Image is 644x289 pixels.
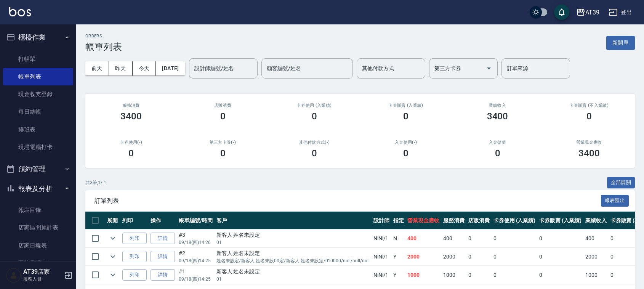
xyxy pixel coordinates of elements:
[3,85,73,103] a: 現金收支登錄
[607,177,635,189] button: 全部展開
[405,230,441,247] td: 400
[403,111,409,122] h3: 0
[177,230,215,247] td: #3
[151,233,175,244] a: 詳情
[554,5,569,20] button: save
[179,257,213,264] p: 09/18 (四) 14:25
[3,179,73,199] button: 報表及分析
[95,197,601,205] span: 訂單列表
[85,61,109,75] button: 前天
[312,111,317,122] h3: 0
[601,197,629,204] a: 報表匯出
[391,230,406,247] td: N
[492,212,538,230] th: 卡券使用 (入業績)
[23,276,62,283] p: 服務人員
[461,140,534,145] h2: 入金儲值
[107,251,119,262] button: expand row
[372,230,391,247] td: NiNi /1
[105,212,120,230] th: 展開
[492,248,538,266] td: 0
[3,121,73,138] a: 排班表
[312,148,317,159] h3: 0
[537,266,583,284] td: 0
[483,62,495,74] button: Open
[216,231,370,239] div: 新客人 姓名未設定
[606,36,635,50] button: 新開單
[391,212,406,230] th: 指定
[3,219,73,236] a: 店家區間累計表
[403,148,409,159] h3: 0
[151,251,175,263] a: 詳情
[405,212,441,230] th: 營業現金應收
[583,212,609,230] th: 業績收入
[3,103,73,120] a: 每日結帳
[466,212,492,230] th: 店販消費
[95,103,168,108] h3: 服務消費
[601,195,629,207] button: 報表匯出
[186,103,259,108] h2: 店販消費
[216,268,370,276] div: 新客人 姓名未設定
[179,239,213,246] p: 09/18 (四) 14:26
[461,103,534,108] h2: 業績收入
[215,212,372,230] th: 客戶
[3,254,73,272] a: 互助日報表
[220,111,226,122] h3: 0
[151,269,175,281] a: 詳情
[216,239,370,246] p: 01
[441,212,466,230] th: 服務消費
[85,34,122,39] h2: ORDERS
[9,7,31,16] img: Logo
[120,212,149,230] th: 列印
[186,140,259,145] h2: 第三方卡券(-)
[495,148,500,159] h3: 0
[391,248,406,266] td: Y
[573,5,602,20] button: AT39
[537,212,583,230] th: 卡券販賣 (入業績)
[278,103,351,108] h2: 卡券使用 (入業績)
[405,266,441,284] td: 1000
[405,248,441,266] td: 2000
[441,230,466,247] td: 400
[585,8,599,17] div: AT39
[466,266,492,284] td: 0
[177,212,215,230] th: 帳單編號/時間
[85,179,106,186] p: 共 3 筆, 1 / 1
[95,140,168,145] h2: 卡券使用(-)
[278,140,351,145] h2: 其他付款方式(-)
[553,103,626,108] h2: 卡券販賣 (不入業績)
[133,61,156,75] button: 今天
[3,27,73,47] button: 櫃檯作業
[109,61,133,75] button: 昨天
[3,138,73,156] a: 現場電腦打卡
[369,103,442,108] h2: 卡券販賣 (入業績)
[553,140,626,145] h2: 營業現金應收
[220,148,226,159] h3: 0
[606,39,635,46] a: 新開單
[216,257,370,264] p: 姓名未設定/新客人 姓名未設00定/新客人 姓名未設定/010000/null/null/null
[122,269,147,281] button: 列印
[372,212,391,230] th: 設計師
[120,111,142,122] h3: 3400
[128,148,134,159] h3: 0
[216,249,370,257] div: 新客人 姓名未設定
[466,248,492,266] td: 0
[441,248,466,266] td: 2000
[177,248,215,266] td: #2
[391,266,406,284] td: Y
[6,268,21,283] img: Person
[23,268,62,276] h5: AT39店家
[441,266,466,284] td: 1000
[3,50,73,68] a: 打帳單
[149,212,177,230] th: 操作
[492,266,538,284] td: 0
[3,237,73,254] a: 店家日報表
[537,230,583,247] td: 0
[3,68,73,85] a: 帳單列表
[537,248,583,266] td: 0
[466,230,492,247] td: 0
[583,266,609,284] td: 1000
[372,266,391,284] td: NiNi /1
[492,230,538,247] td: 0
[179,276,213,283] p: 09/18 (四) 14:25
[487,111,508,122] h3: 3400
